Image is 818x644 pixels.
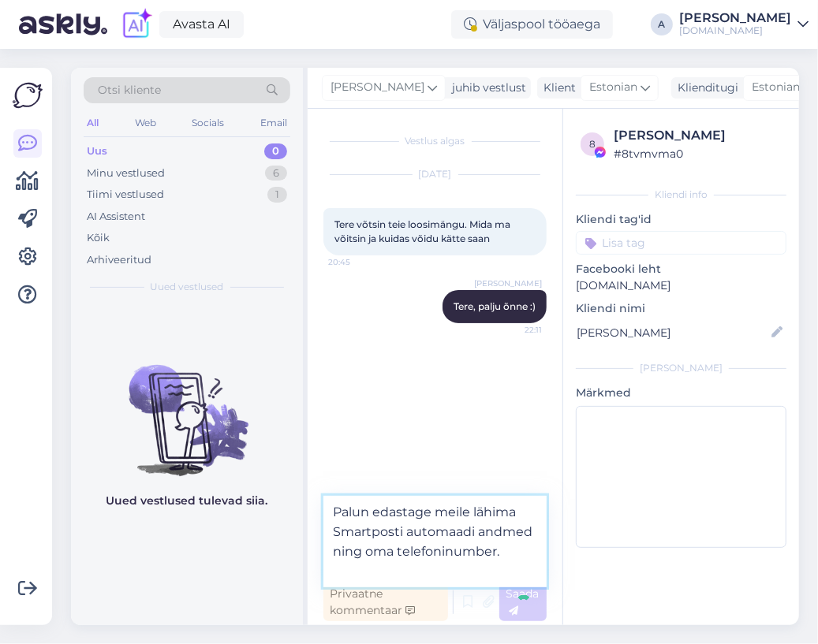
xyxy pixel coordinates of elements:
[446,80,526,96] div: juhib vestlust
[576,385,786,401] p: Märkmed
[323,134,547,148] div: Vestlus algas
[679,24,791,37] div: [DOMAIN_NAME]
[264,143,287,159] div: 0
[589,138,596,150] span: 8
[13,80,43,110] img: Askly Logo
[451,10,613,39] div: Väljaspool tööaega
[679,12,791,24] div: [PERSON_NAME]
[334,218,513,244] span: Tere võtsin teie loosimängu. Mida ma võitsin ja kuidas võidu kätte saan
[151,280,224,294] span: Uued vestlused
[106,493,268,509] p: Uued vestlused tulevad siia.
[87,252,151,268] div: Arhiveeritud
[87,187,164,203] div: Tiimi vestlused
[87,209,145,225] div: AI Assistent
[576,277,786,294] p: [DOMAIN_NAME]
[576,300,786,317] p: Kliendi nimi
[331,79,424,96] span: [PERSON_NAME]
[328,256,387,268] span: 20:45
[71,337,303,478] img: No chats
[576,261,786,277] p: Facebooki leht
[87,143,107,159] div: Uus
[323,167,547,181] div: [DATE]
[474,277,542,289] span: [PERSON_NAME]
[120,8,153,41] img: explore-ai
[577,324,768,341] input: Lisa nimi
[189,113,227,133] div: Socials
[576,361,786,375] div: [PERSON_NAME]
[483,324,542,336] span: 22:11
[671,80,738,96] div: Klienditugi
[589,79,637,96] span: Estonian
[576,188,786,202] div: Kliendi info
[454,300,536,312] span: Tere, palju õnne :)
[265,166,287,181] div: 6
[87,166,165,181] div: Minu vestlused
[159,11,244,38] a: Avasta AI
[752,79,800,96] span: Estonian
[98,82,161,99] span: Otsi kliente
[87,230,110,246] div: Kõik
[84,113,102,133] div: All
[576,211,786,228] p: Kliendi tag'id
[537,80,576,96] div: Klient
[267,187,287,203] div: 1
[576,231,786,255] input: Lisa tag
[679,12,809,37] a: [PERSON_NAME][DOMAIN_NAME]
[614,145,782,162] div: # 8tvmvma0
[651,13,673,35] div: A
[257,113,290,133] div: Email
[132,113,159,133] div: Web
[614,126,782,145] div: [PERSON_NAME]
